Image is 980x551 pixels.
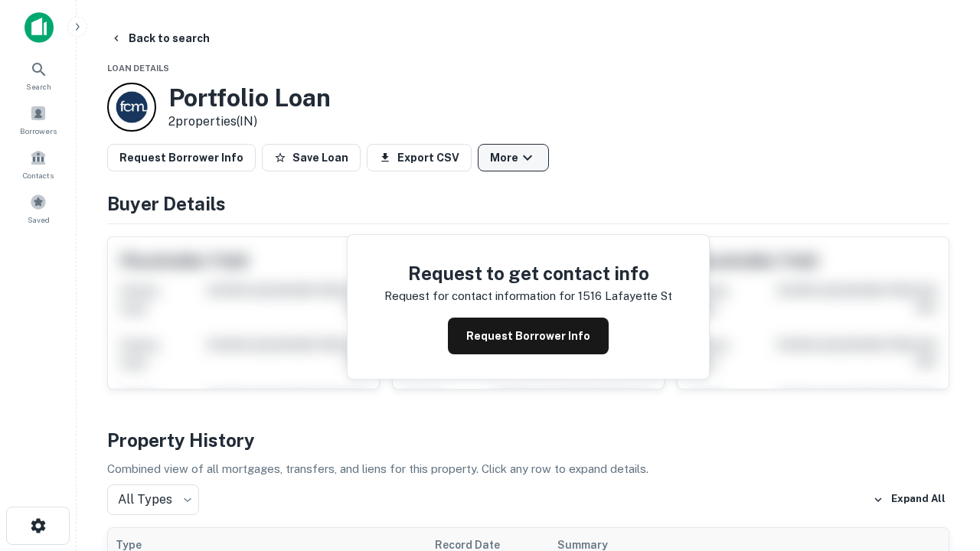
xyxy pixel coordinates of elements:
span: Search [26,80,51,93]
a: Borrowers [5,99,72,140]
a: Search [5,54,72,96]
button: Request Borrower Info [107,144,256,171]
button: Back to search [104,24,216,52]
button: Request Borrower Info [448,318,609,354]
button: Expand All [869,488,949,511]
span: Contacts [23,169,54,181]
a: Contacts [5,143,72,184]
iframe: Chat Widget [903,380,980,453]
span: Loan Details [107,64,169,73]
h4: Property History [107,426,949,454]
p: 1516 lafayette st [578,287,672,305]
button: More [478,144,549,171]
a: Saved [5,187,72,229]
p: Combined view of all mortgages, transfers, and liens for this property. Click any row to expand d... [107,460,949,478]
p: Request for contact information for [384,287,575,305]
p: 2 properties (IN) [168,112,331,131]
img: capitalize-icon.png [24,12,54,43]
h4: Request to get contact info [384,259,672,287]
h3: Portfolio Loan [168,83,331,112]
span: Borrowers [20,125,57,137]
span: Saved [28,214,50,226]
h4: Buyer Details [107,190,949,217]
button: Export CSV [367,144,472,171]
div: All Types [107,484,199,515]
button: Save Loan [262,144,361,171]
